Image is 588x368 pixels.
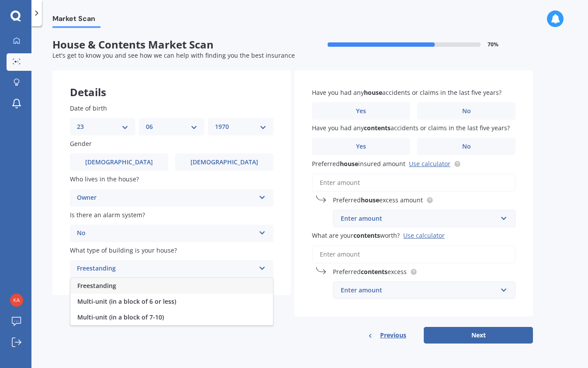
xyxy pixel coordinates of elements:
[312,88,502,97] span: Have you had any accidents or claims in the last five years?
[52,38,293,51] span: House & Contents Market Scan
[77,193,255,203] div: Owner
[488,42,498,48] span: 70 %
[356,143,366,150] span: Yes
[312,231,400,240] span: What are your worth?
[333,267,407,276] span: Preferred excess
[77,313,164,321] span: Multi-unit (in a block of 7-10)
[312,160,405,168] span: Preferred insured amount
[85,159,153,166] span: [DEMOGRAPHIC_DATA]
[403,231,445,240] div: Use calculator
[312,124,510,132] span: Have you had any accidents or claims in the last five years?
[77,297,176,306] span: Multi-unit (in a block of 6 or less)
[77,264,255,274] div: Freestanding
[70,246,177,254] span: What type of building is your house?
[341,285,497,295] div: Enter amount
[340,160,358,168] b: house
[52,14,100,26] span: Market Scan
[70,104,107,112] span: Date of birth
[353,231,380,240] b: contents
[462,143,471,150] span: No
[424,327,533,344] button: Next
[190,159,258,166] span: [DEMOGRAPHIC_DATA]
[462,108,471,115] span: No
[341,214,497,223] div: Enter amount
[364,124,391,132] b: contents
[333,196,423,204] span: Preferred excess amount
[77,281,116,290] span: Freestanding
[52,51,295,59] span: Let's get to know you and see how we can help with finding you the best insurance
[52,70,291,97] div: Details
[10,294,23,307] img: 625a40793f779df530ca5b40c14c0369
[361,267,387,276] b: contents
[70,211,145,219] span: Is there an alarm system?
[364,88,382,97] b: house
[70,139,92,148] span: Gender
[356,108,366,115] span: Yes
[380,329,406,342] span: Previous
[312,245,515,264] input: Enter amount
[361,196,379,204] b: house
[70,175,139,184] span: Who lives in the house?
[312,174,515,192] input: Enter amount
[77,228,255,239] div: No
[409,160,450,168] a: Use calculator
